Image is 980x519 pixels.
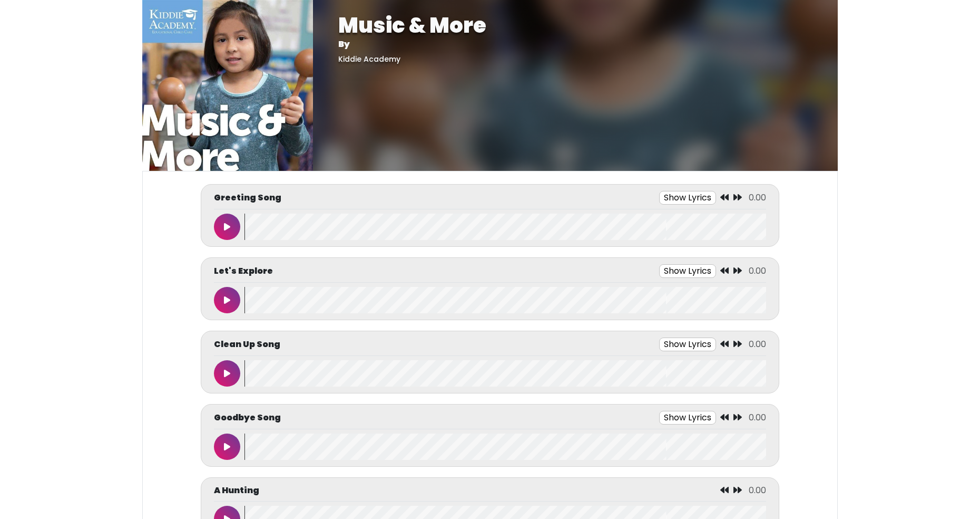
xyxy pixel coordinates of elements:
[749,411,766,424] span: 0.00
[749,191,766,204] span: 0.00
[659,411,716,425] button: Show Lyrics
[659,264,716,278] button: Show Lyrics
[659,191,716,205] button: Show Lyrics
[749,484,766,496] span: 0.00
[214,265,273,277] p: Let's Explore
[749,265,766,277] span: 0.00
[214,484,259,497] p: A Hunting
[214,411,281,424] p: Goodbye Song
[338,55,812,64] h5: Kiddie Academy
[214,191,281,204] p: Greeting Song
[659,338,716,351] button: Show Lyrics
[214,338,280,351] p: Clean Up Song
[338,13,812,38] h1: Music & More
[338,38,812,51] p: By
[749,338,766,350] span: 0.00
